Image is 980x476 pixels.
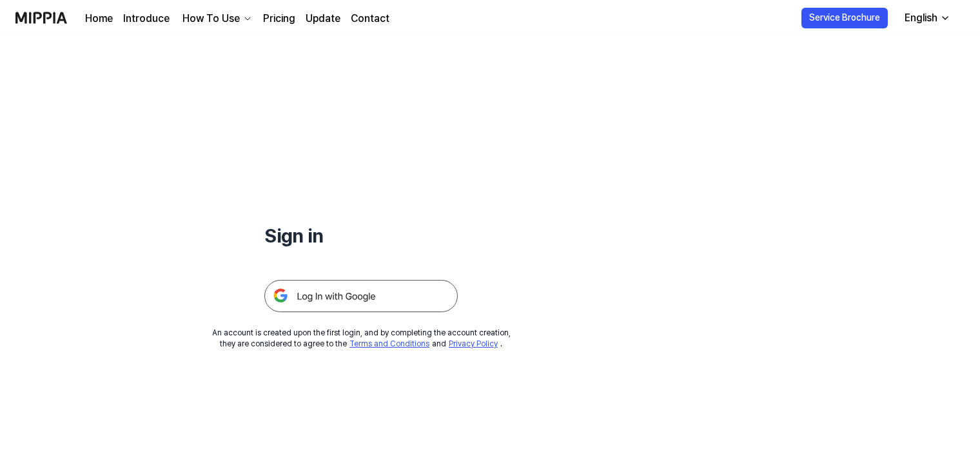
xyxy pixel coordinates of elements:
[180,11,253,26] button: How To Use
[351,11,389,26] a: Contact
[263,11,295,26] a: Pricing
[85,11,113,26] a: Home
[264,280,458,312] img: 구글 로그인 버튼
[123,11,170,26] a: Introduce
[801,8,888,28] button: Service Brochure
[264,222,458,249] h1: Sign in
[449,339,498,348] a: Privacy Policy
[180,11,242,26] div: How To Use
[306,11,340,26] a: Update
[894,5,958,31] button: English
[212,328,511,350] div: An account is created upon the first login, and by completing the account creation, they are cons...
[349,339,429,348] a: Terms and Conditions
[902,10,940,26] div: English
